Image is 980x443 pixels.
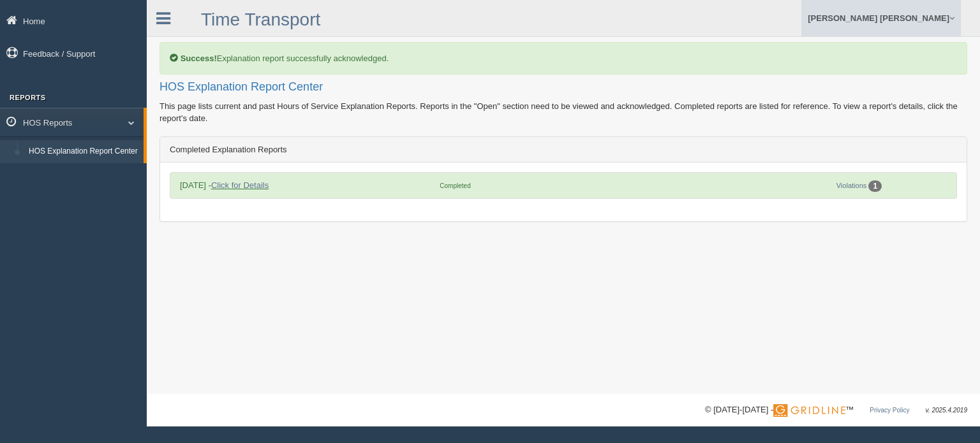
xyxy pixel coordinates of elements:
[773,404,845,417] img: Gridline
[160,137,967,163] div: Completed Explanation Reports
[23,140,144,163] a: HOS Explanation Report Center
[201,10,320,29] a: Time Transport
[440,182,470,189] span: Completed
[174,179,433,191] div: [DATE] -
[836,182,867,189] a: Violations
[868,180,882,192] div: 1
[160,81,967,94] h2: HOS Explanation Report Center
[870,407,909,414] a: Privacy Policy
[160,42,967,75] div: Explanation report successfully acknowledged.
[211,180,269,190] a: Click for Details
[705,403,967,417] div: © [DATE]-[DATE] - ™
[926,407,967,414] span: v. 2025.4.2019
[181,54,217,63] b: Success!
